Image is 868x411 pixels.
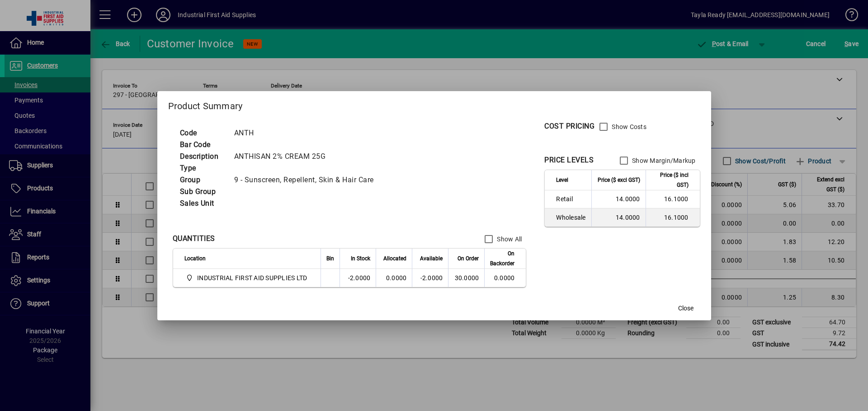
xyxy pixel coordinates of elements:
span: On Backorder [490,249,514,268]
button: Close [671,300,700,317]
span: Retail [556,194,585,203]
div: COST PRICING [544,121,594,132]
span: Close [678,304,693,313]
span: Available [420,254,443,263]
td: ANTHISAN 2% CREAM 25G [230,151,385,162]
td: Bar Code [175,139,230,151]
span: 30.0000 [455,274,479,282]
td: 14.0000 [591,190,646,208]
span: Level [556,175,568,185]
td: 0.0000 [376,269,412,287]
h2: Product Summary [157,91,711,117]
span: Allocated [383,254,406,263]
span: Price ($ excl GST) [598,175,640,185]
td: Group [175,174,230,186]
td: 9 - Sunscreen, Repellent, Skin & Hair Care [230,174,385,186]
label: Show Margin/Markup [630,156,696,165]
td: -2.0000 [412,269,448,287]
span: INDUSTRIAL FIRST AID SUPPLIES LTD [197,273,307,282]
td: Description [175,151,230,162]
div: QUANTITIES [173,233,215,244]
td: ANTH [230,127,385,139]
td: 16.1000 [646,208,700,226]
span: In Stock [351,254,370,263]
td: 16.1000 [646,190,700,208]
td: Sales Unit [175,198,230,209]
td: 0.0000 [484,269,526,287]
td: Type [175,162,230,174]
td: 14.0000 [591,208,646,226]
span: On Order [458,254,479,263]
span: Wholesale [556,213,585,222]
div: PRICE LEVELS [544,155,594,166]
span: Location [184,254,206,263]
label: Show Costs [610,122,646,131]
span: INDUSTRIAL FIRST AID SUPPLIES LTD [184,272,311,283]
td: Code [175,127,230,139]
span: Price ($ incl GST) [651,170,689,190]
span: Bin [326,254,334,263]
label: Show All [495,235,522,244]
td: -2.0000 [340,269,376,287]
td: Sub Group [175,186,230,198]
